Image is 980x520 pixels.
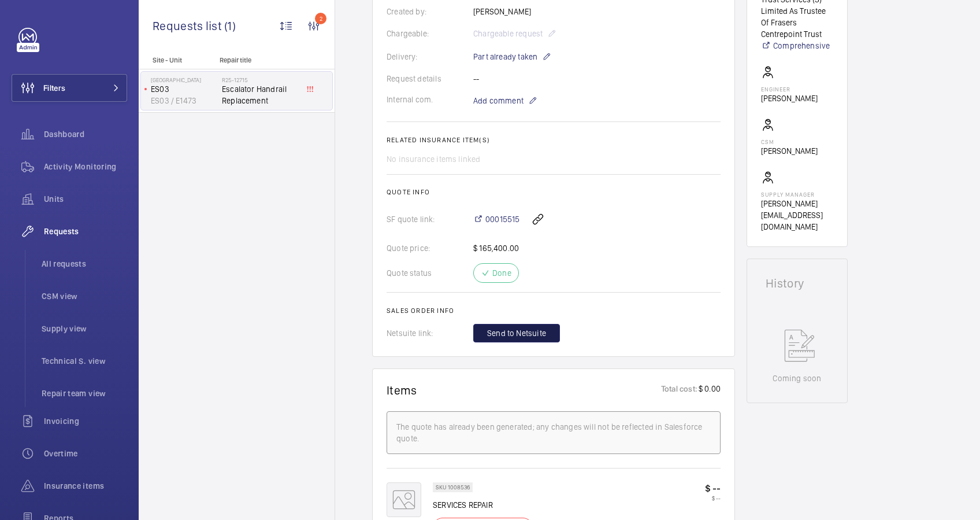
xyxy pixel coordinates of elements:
h2: R25-12715 [222,76,298,83]
h1: History [766,278,829,289]
span: Supply view [42,323,127,334]
p: Repair title [220,56,296,64]
span: Requests list [153,19,224,33]
p: [GEOGRAPHIC_DATA] [151,76,217,83]
p: [PERSON_NAME][EMAIL_ADDRESS][DOMAIN_NAME] [761,198,833,233]
p: Site - Unit [139,56,215,64]
span: Filters [43,82,65,94]
p: Supply manager [761,191,833,198]
span: Requests [44,226,127,237]
span: CSM view [42,290,127,302]
span: Invoicing [44,415,127,427]
span: Units [44,193,127,205]
span: Overtime [44,448,127,459]
h2: Sales order info [387,307,721,315]
span: 00015515 [485,213,519,225]
span: Activity Monitoring [44,161,127,172]
p: SKU 1008536 [436,485,470,489]
span: All requests [42,258,127,270]
p: $ -- [705,482,721,495]
button: Send to Netsuite [473,324,560,342]
p: CSM [761,138,818,145]
h2: Related insurance item(s) [387,136,721,144]
span: Add comment [473,95,524,106]
p: Engineer [761,86,818,93]
p: ES03 / E1473 [151,95,217,106]
span: Escalator Handrail Replacement [222,83,298,106]
span: Insurance items [44,480,127,492]
span: Repair team view [42,388,127,399]
p: [PERSON_NAME] [761,93,818,104]
p: [PERSON_NAME] [761,145,818,157]
p: $ -- [705,495,721,501]
p: Part already taken [473,50,551,64]
span: Technical S. view [42,355,127,367]
p: Coming soon [773,373,821,384]
a: 00015515 [473,213,519,225]
h2: Quote info [387,188,721,196]
h1: Items [387,383,417,397]
p: SERVICES REPAIR [433,499,540,511]
p: Total cost: [661,383,697,397]
span: Dashboard [44,128,127,140]
button: Filters [12,74,127,102]
p: $ 0.00 [697,383,721,397]
div: The quote has already been generated; any changes will not be reflected in Salesforce quote. [396,421,711,444]
p: ES03 [151,83,217,95]
span: Send to Netsuite [487,327,546,339]
a: Comprehensive [761,40,833,51]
